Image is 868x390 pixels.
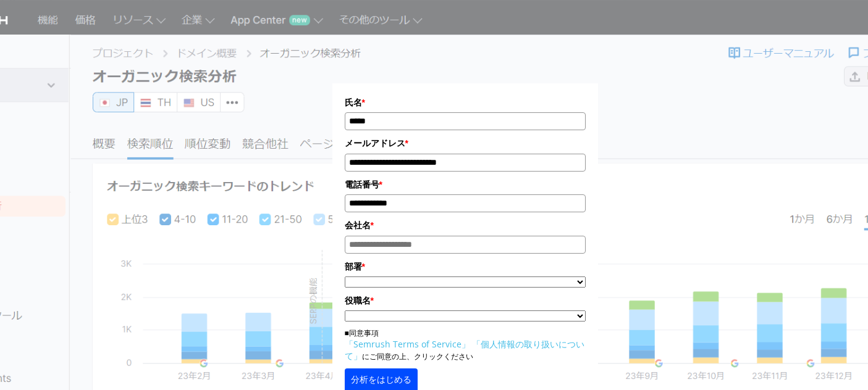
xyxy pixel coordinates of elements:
[345,328,586,362] p: ■同意事項 にご同意の上、クリックください
[345,294,586,307] label: 役職名
[345,136,586,150] label: メールアドレス
[345,218,586,232] label: 会社名
[345,178,586,191] label: 電話番号
[345,96,586,109] label: 氏名
[345,338,584,362] a: 「個人情報の取り扱いについて」
[345,338,470,350] a: 「Semrush Terms of Service」
[345,260,586,273] label: 部署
